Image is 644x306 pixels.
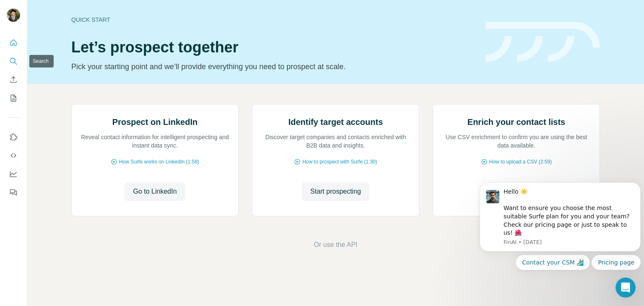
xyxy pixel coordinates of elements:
span: How to upload a CSV (2:59) [489,158,552,166]
button: My lists [7,91,20,106]
button: Use Surfe on LinkedIn [7,130,20,145]
h1: Let’s prospect together [71,39,475,56]
img: banner [486,22,600,62]
img: Avatar [7,8,20,22]
button: Use Surfe API [7,148,20,163]
button: Dashboard [7,166,20,182]
p: Discover target companies and contacts enriched with B2B data and insights. [261,133,410,150]
p: Use CSV enrichment to confirm you are using the best data available. [441,133,591,150]
span: How to prospect with Surfe (1:30) [302,158,377,166]
button: Enrich CSV [7,72,20,87]
button: Search [7,54,20,69]
iframe: Intercom notifications message [476,163,644,283]
button: Or use the API [314,240,357,250]
button: Feedback [7,185,20,200]
h2: Enrich your contact lists [467,116,565,128]
span: Go to LinkedIn [133,187,177,197]
h2: Prospect on LinkedIn [112,116,197,128]
span: Start prospecting [310,187,361,197]
div: Quick start [71,16,475,24]
span: How Surfe works on LinkedIn (1:58) [119,158,199,166]
p: Reveal contact information for intelligent prospecting and instant data sync. [80,133,230,150]
button: Quick start [7,35,20,50]
h2: Identify target accounts [288,116,383,128]
button: Start prospecting [302,182,369,201]
iframe: Intercom live chat [615,277,636,298]
p: Pick your starting point and we’ll provide everything you need to prospect at scale. [71,61,475,73]
button: Go to LinkedIn [125,182,185,201]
